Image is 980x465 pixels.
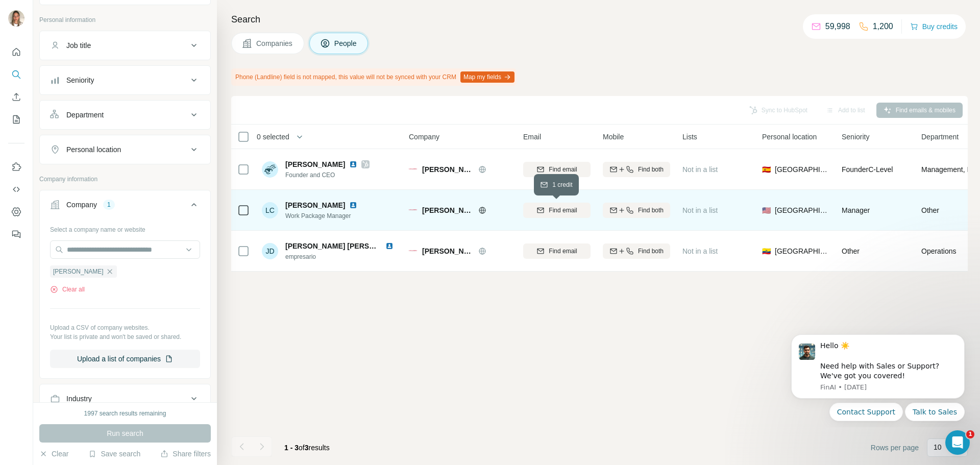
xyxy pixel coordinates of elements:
[160,449,211,459] button: Share filters
[50,221,200,234] div: Select a company name or website
[775,205,829,215] span: [GEOGRAPHIC_DATA]
[285,170,370,180] span: Founder and CEO
[945,430,970,455] iframe: Intercom live chat
[39,449,68,459] button: Clear
[422,205,473,215] span: [PERSON_NAME]
[66,200,97,210] div: Company
[523,243,591,259] button: Find email
[603,243,670,259] button: Find both
[8,43,24,61] button: Quick start
[638,165,664,174] span: Find both
[409,168,417,170] img: Logo of Lacambra
[334,38,358,48] span: People
[966,430,974,438] span: 1
[285,252,398,261] span: empresario
[385,242,394,250] img: LinkedIn logo
[934,442,942,452] p: 10
[549,206,577,215] span: Find email
[921,132,959,142] span: Department
[285,242,407,250] span: [PERSON_NAME] [PERSON_NAME]
[262,202,278,218] div: LC
[8,225,24,243] button: Feedback
[284,444,330,452] span: results
[682,206,718,214] span: Not in a list
[50,285,85,294] button: Clear all
[682,247,718,255] span: Not in a list
[762,246,771,256] span: 🇪🇨
[762,164,771,175] span: 🇪🇸
[285,200,345,210] span: [PERSON_NAME]
[66,40,91,51] div: Job title
[638,247,664,256] span: Find both
[50,323,200,332] p: Upload a CSV of company websites.
[231,68,517,86] div: Phone (Landline) field is not mapped, this value will not be synced with your CRM
[66,144,121,155] div: Personal location
[262,243,278,259] div: JD
[775,164,829,175] span: [GEOGRAPHIC_DATA]
[8,203,24,221] button: Dashboard
[285,160,345,168] span: [PERSON_NAME]
[285,211,361,221] span: Work Package Manager
[775,246,829,256] span: [GEOGRAPHIC_DATA]
[549,247,577,256] span: Find email
[523,162,591,177] button: Find email
[8,158,24,176] button: Use Surfe on LinkedIn
[682,165,718,174] span: Not in a list
[257,132,289,142] span: 0 selected
[299,444,305,452] span: of
[39,15,211,25] p: Personal information
[409,132,439,142] span: Company
[873,20,893,33] p: 1,200
[523,132,541,142] span: Email
[40,386,210,411] button: Industry
[40,68,210,92] button: Seniority
[776,325,980,427] iframe: Intercom notifications message
[8,10,24,27] img: Avatar
[762,205,771,215] span: 🇺🇸
[256,38,293,48] span: Companies
[842,206,870,214] span: Manager
[8,65,24,84] button: Search
[40,137,210,162] button: Personal location
[231,12,968,27] h4: Search
[53,267,104,276] span: [PERSON_NAME]
[8,110,24,129] button: My lists
[638,206,664,215] span: Find both
[603,203,670,218] button: Find both
[921,205,939,215] span: Other
[422,164,473,175] span: [PERSON_NAME]
[842,247,860,255] span: Other
[842,132,869,142] span: Seniority
[40,33,210,58] button: Job title
[682,132,697,142] span: Lists
[409,250,417,252] img: Logo of Lacambra
[66,394,92,404] div: Industry
[66,110,104,120] div: Department
[88,449,140,459] button: Save search
[50,350,200,368] button: Upload a list of companies
[349,201,357,209] img: LinkedIn logo
[50,332,200,341] p: Your list is private and won't be saved or shared.
[603,132,624,142] span: Mobile
[305,444,309,452] span: 3
[103,200,115,209] div: 1
[284,444,299,452] span: 1 - 3
[762,132,817,142] span: Personal location
[910,19,958,34] button: Buy credits
[842,165,893,174] span: Founder C-Level
[8,88,24,106] button: Enrich CSV
[549,165,577,174] span: Find email
[825,20,850,33] p: 59,998
[603,162,670,177] button: Find both
[84,409,166,418] div: 1997 search results remaining
[422,246,473,256] span: [PERSON_NAME]
[8,180,24,199] button: Use Surfe API
[39,175,211,184] p: Company information
[40,192,210,221] button: Company1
